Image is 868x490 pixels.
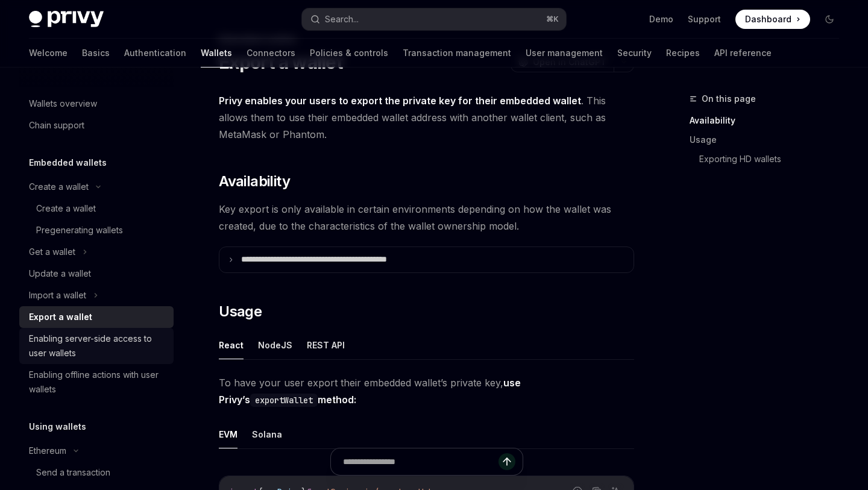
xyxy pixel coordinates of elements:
[219,377,521,406] strong: use Privy’s method:
[258,331,292,359] button: NodeJS
[19,93,174,115] a: Wallets overview
[690,130,849,149] a: Usage
[325,12,359,27] div: Search...
[745,13,791,25] span: Dashboard
[219,374,634,408] span: To have your user export their embedded wallet’s private key,
[29,266,91,281] div: Update a wallet
[617,39,652,68] a: Security
[688,13,721,25] a: Support
[820,10,839,29] button: Toggle dark mode
[29,39,68,68] a: Welcome
[649,13,673,25] a: Demo
[19,263,174,284] a: Update a wallet
[247,39,295,68] a: Connectors
[124,39,186,68] a: Authentication
[36,223,123,237] div: Pregenerating wallets
[219,302,262,321] span: Usage
[29,368,166,397] div: Enabling offline actions with user wallets
[19,328,174,364] a: Enabling server-side access to user wallets
[36,201,96,216] div: Create a wallet
[19,115,174,136] a: Chain support
[29,155,107,170] h5: Embedded wallets
[219,420,237,448] button: EVM
[201,39,232,68] a: Wallets
[690,111,849,130] a: Availability
[302,8,565,30] button: Search...⌘K
[19,364,174,400] a: Enabling offline actions with user wallets
[219,95,581,107] strong: Privy enables your users to export the private key for their embedded wallet
[29,118,84,133] div: Chain support
[526,39,603,68] a: User management
[29,245,75,259] div: Get a wallet
[699,149,849,169] a: Exporting HD wallets
[29,444,66,458] div: Ethereum
[29,180,89,194] div: Create a wallet
[29,419,86,434] h5: Using wallets
[219,92,634,143] span: . This allows them to use their embedded wallet address with another wallet client, such as MetaM...
[498,453,515,470] button: Send message
[19,219,174,241] a: Pregenerating wallets
[735,10,810,29] a: Dashboard
[307,331,345,359] button: REST API
[546,14,559,24] span: ⌘ K
[714,39,772,68] a: API reference
[310,39,388,68] a: Policies & controls
[29,288,86,303] div: Import a wallet
[702,92,756,106] span: On this page
[219,201,634,234] span: Key export is only available in certain environments depending on how the wallet was created, due...
[19,306,174,328] a: Export a wallet
[219,331,244,359] button: React
[250,394,318,407] code: exportWallet
[29,331,166,360] div: Enabling server-side access to user wallets
[19,198,174,219] a: Create a wallet
[82,39,110,68] a: Basics
[666,39,700,68] a: Recipes
[219,172,290,191] span: Availability
[403,39,511,68] a: Transaction management
[252,420,282,448] button: Solana
[19,462,174,483] a: Send a transaction
[29,11,104,28] img: dark logo
[36,465,110,480] div: Send a transaction
[29,310,92,324] div: Export a wallet
[29,96,97,111] div: Wallets overview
